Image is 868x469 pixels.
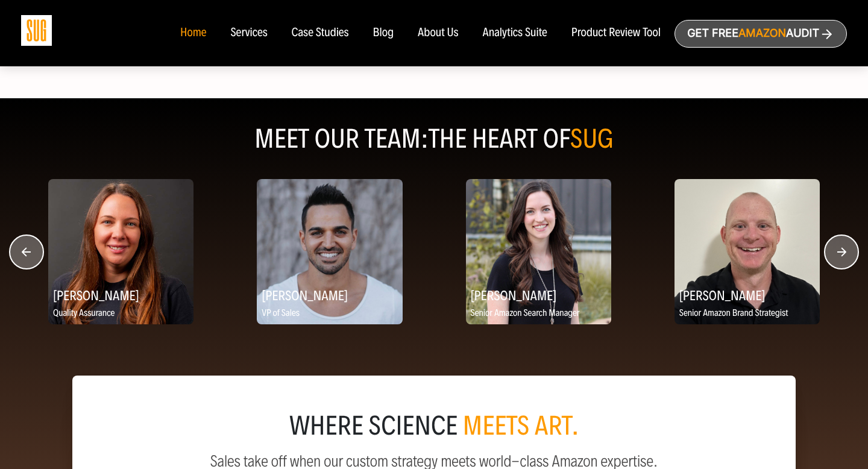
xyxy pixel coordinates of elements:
a: Home [180,27,206,40]
a: Services [230,27,267,40]
p: Senior Amazon Brand Strategist [675,306,820,321]
img: Viktoriia Komarova, Quality Assurance [48,179,193,324]
a: Get freeAmazonAudit [675,20,847,48]
img: Sug [21,15,52,46]
p: Senior Amazon Search Manager [466,306,611,321]
a: Analytics Suite [483,27,547,40]
p: Quality Assurance [48,306,193,321]
img: Rene Crandall, Senior Amazon Search Manager [466,179,611,324]
h2: [PERSON_NAME] [48,283,193,307]
div: where science [101,414,767,438]
a: Case Studies [292,27,349,40]
h2: [PERSON_NAME] [466,283,611,307]
p: VP of Sales [257,306,402,321]
span: Amazon [738,27,786,40]
span: SUG [570,123,614,155]
h2: [PERSON_NAME] [257,283,402,307]
a: Product Review Tool [571,27,661,40]
img: Jeff Siddiqi, VP of Sales [257,179,402,324]
img: Kortney Kay, Senior Amazon Brand Strategist [675,179,820,324]
a: Blog [373,27,394,40]
a: About Us [418,27,459,40]
h2: [PERSON_NAME] [675,283,820,307]
span: meets art. [463,410,579,442]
